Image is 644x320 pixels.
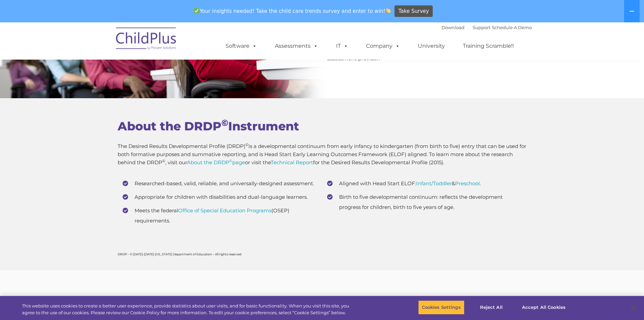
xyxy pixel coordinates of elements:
a: Company [359,39,407,53]
img: 👏 [386,8,391,13]
li: Meets the federal (OSEP) requirements. [123,206,317,226]
li: Researched-based, valid, reliable, and universally-designed assessment. [123,178,317,189]
span: Your insights needed! Take the child care trends survey and enter to win! [191,4,394,18]
sup: © [245,142,248,147]
span: About the DRDP Instrument [118,119,299,133]
img: ChildPlus by Procare Solutions [113,23,180,57]
sup: © [162,158,165,163]
a: Software [219,39,264,53]
li: Appropriate for children with disabilities and dual-language learners. [123,192,317,202]
a: University [411,39,452,53]
p: The Desired Results Developmental Profile (DRDP) is a developmental continuum from early infancy ... [118,142,527,167]
font: | [442,25,532,30]
a: About the DRDP©page [187,159,245,166]
a: IT [329,39,355,53]
button: Cookies Settings [418,300,464,315]
span: Take Survey [399,5,429,17]
a: Download [442,25,464,30]
a: Support [473,25,491,30]
a: Schedule A Demo [492,25,532,30]
a: Training Scramble!! [456,39,521,53]
a: Technical Report [271,159,313,166]
a: Preschool [455,180,480,187]
button: Accept All Cookies [518,300,569,315]
a: Assessments [268,39,325,53]
button: Reject All [470,300,512,315]
a: Infant/Toddler [416,180,452,187]
li: Aligned with Head Start ELOF: & . [327,178,522,189]
li: Birth to five developmental continuum: reflects the development progress for children, birth to f... [327,192,522,212]
img: ✅ [194,8,199,13]
div: This website uses cookies to create a better user experience, provide statistics about user visit... [22,303,354,316]
button: Close [626,300,641,315]
span: DRDP – © [DATE]-[DATE] [US_STATE] Department of Education – All rights reserved [118,252,241,256]
sup: © [229,158,232,163]
a: Office of Special Education Programs [178,207,271,214]
a: Take Survey [395,5,433,17]
sup: © [221,118,228,128]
